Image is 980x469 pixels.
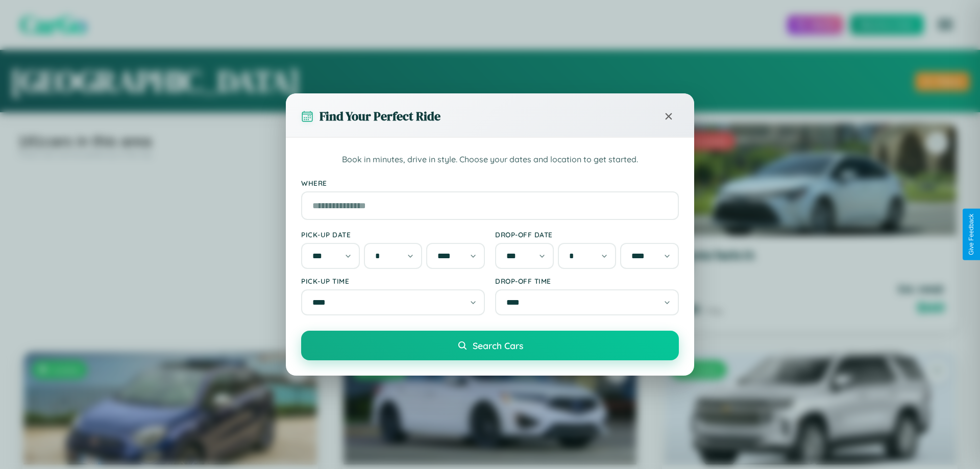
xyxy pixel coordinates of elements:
[495,277,679,285] label: Drop-off Time
[495,230,679,239] label: Drop-off Date
[301,153,679,166] p: Book in minutes, drive in style. Choose your dates and location to get started.
[301,230,485,239] label: Pick-up Date
[301,331,679,360] button: Search Cars
[301,277,485,285] label: Pick-up Time
[473,340,523,351] span: Search Cars
[320,108,440,125] h3: Find Your Perfect Ride
[301,179,679,187] label: Where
